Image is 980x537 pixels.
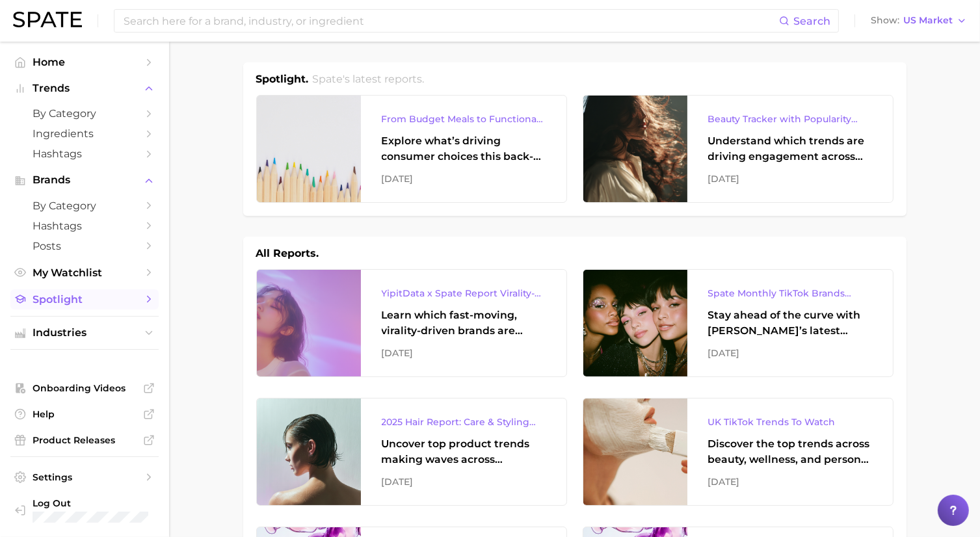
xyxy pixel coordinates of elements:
span: Onboarding Videos [33,382,137,394]
a: by Category [10,103,159,124]
a: Settings [10,467,159,487]
span: Hashtags [33,220,137,232]
a: YipitData x Spate Report Virality-Driven Brands Are Taking a Slice of the Beauty PieLearn which f... [256,269,567,377]
span: Help [33,408,137,420]
button: Brands [10,170,159,190]
h1: Spotlight. [256,72,309,87]
span: Posts [33,240,137,252]
img: SPATE [13,12,82,27]
div: [DATE] [382,474,546,490]
a: Hashtags [10,144,159,164]
a: Home [10,52,159,72]
a: Onboarding Videos [10,378,159,398]
h1: All Reports. [256,246,319,261]
a: Product Releases [10,430,159,450]
button: ShowUS Market [867,12,970,29]
a: Ingredients [10,124,159,144]
a: UK TikTok Trends To WatchDiscover the top trends across beauty, wellness, and personal care on Ti... [583,398,894,506]
a: Log out. Currently logged in with e-mail nbedford@grantinc.com. [10,493,159,527]
span: Spotlight [33,293,137,306]
a: Spotlight [10,289,159,309]
span: Show [871,17,899,24]
div: Explore what’s driving consumer choices this back-to-school season From budget-friendly meals to ... [382,133,546,164]
div: [DATE] [708,171,872,187]
button: Industries [10,323,159,343]
span: Product Releases [33,434,137,446]
span: Search [793,15,830,27]
a: Spate Monthly TikTok Brands TrackerStay ahead of the curve with [PERSON_NAME]’s latest monthly tr... [583,269,894,377]
span: Brands [33,174,137,186]
a: My Watchlist [10,263,159,283]
div: Stay ahead of the curve with [PERSON_NAME]’s latest monthly tracker, spotlighting the fastest-gro... [708,308,872,339]
span: Hashtags [33,148,137,160]
a: Help [10,404,159,424]
div: Uncover top product trends making waves across platforms — along with key insights into benefits,... [382,436,546,467]
div: Learn which fast-moving, virality-driven brands are leading the pack, the risks of viral growth, ... [382,308,546,339]
input: Search here for a brand, industry, or ingredient [122,10,779,32]
div: From Budget Meals to Functional Snacks: Food & Beverage Trends Shaping Consumer Behavior This Sch... [382,111,546,127]
button: Trends [10,79,159,98]
div: Beauty Tracker with Popularity Index [708,111,872,127]
span: by Category [33,107,137,120]
span: Ingredients [33,127,137,140]
div: YipitData x Spate Report Virality-Driven Brands Are Taking a Slice of the Beauty Pie [382,285,546,301]
span: My Watchlist [33,267,137,279]
div: 2025 Hair Report: Care & Styling Products [382,414,546,430]
a: From Budget Meals to Functional Snacks: Food & Beverage Trends Shaping Consumer Behavior This Sch... [256,95,567,203]
div: Spate Monthly TikTok Brands Tracker [708,285,872,301]
div: [DATE] [382,171,546,187]
span: Home [33,56,137,68]
span: Log Out [33,497,148,509]
div: Understand which trends are driving engagement across platforms in the skin, hair, makeup, and fr... [708,133,872,164]
div: [DATE] [708,474,872,490]
a: Hashtags [10,216,159,236]
a: Posts [10,236,159,256]
div: [DATE] [382,345,546,361]
div: Discover the top trends across beauty, wellness, and personal care on TikTok [GEOGRAPHIC_DATA]. [708,436,872,467]
span: US Market [903,17,953,24]
a: Beauty Tracker with Popularity IndexUnderstand which trends are driving engagement across platfor... [583,95,894,203]
a: 2025 Hair Report: Care & Styling ProductsUncover top product trends making waves across platforms... [256,398,567,506]
h2: Spate's latest reports. [312,72,424,87]
span: by Category [33,200,137,212]
div: UK TikTok Trends To Watch [708,414,872,430]
span: Industries [33,327,137,339]
span: Trends [33,83,137,94]
div: [DATE] [708,345,872,361]
a: by Category [10,196,159,216]
span: Settings [33,471,137,483]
